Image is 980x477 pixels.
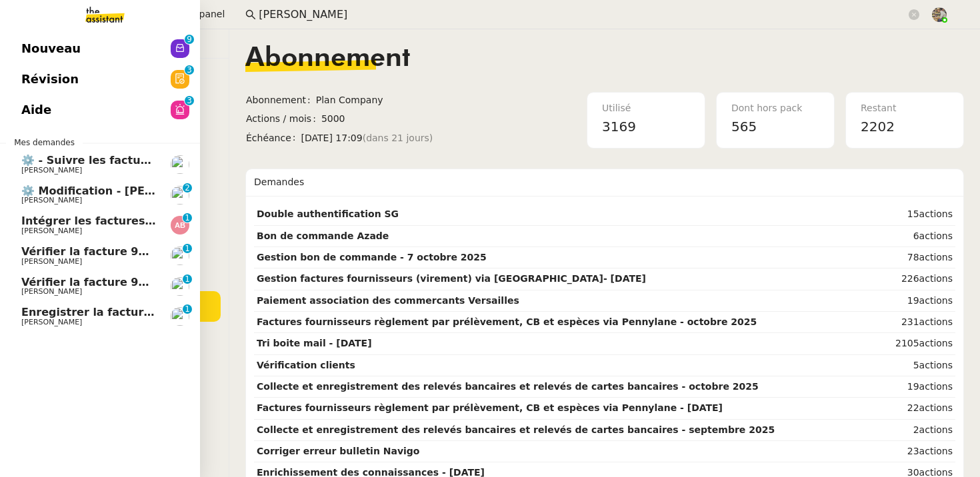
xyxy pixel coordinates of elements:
span: Vérifier la facture 93157 [21,245,168,258]
span: ⚙️ - Suivre les factures d'exploitation [21,154,246,167]
nz-badge-sup: 2 [183,183,192,193]
input: Rechercher [259,6,906,24]
strong: Vérification clients [257,360,355,370]
nz-badge-sup: 3 [185,65,194,75]
span: actions [919,381,953,392]
span: ⚙️ Modification - [PERSON_NAME] et suivi des devis sur Energy Track [21,185,437,197]
span: Plan Company [316,93,586,108]
strong: Gestion bon de commande - 7 octobre 2025 [257,252,487,262]
strong: Factures fournisseurs règlement par prélèvement, CB et espèces via Pennylane - octobre 2025 [257,316,757,327]
img: users%2FHIWaaSoTa5U8ssS5t403NQMyZZE3%2Favatar%2Fa4be050e-05fa-4f28-bbe7-e7e8e4788720 [171,307,189,326]
span: actions [919,338,953,348]
span: Révision [21,69,79,89]
nz-badge-sup: 9 [185,35,194,44]
span: Échéance [246,131,301,146]
span: Abonnement [245,45,410,72]
span: actions [919,446,953,456]
img: users%2FHIWaaSoTa5U8ssS5t403NQMyZZE3%2Favatar%2Fa4be050e-05fa-4f28-bbe7-e7e8e4788720 [171,277,189,296]
p: 1 [185,244,190,256]
td: 5 [880,355,955,376]
img: users%2FHIWaaSoTa5U8ssS5t403NQMyZZE3%2Favatar%2Fa4be050e-05fa-4f28-bbe7-e7e8e4788720 [171,155,189,174]
div: Utilisé [602,101,690,116]
td: 23 [880,441,955,462]
span: Abonnement [246,93,316,108]
p: 9 [187,35,192,47]
span: [PERSON_NAME] [21,318,82,326]
td: 2 [880,420,955,441]
img: users%2FHIWaaSoTa5U8ssS5t403NQMyZZE3%2Favatar%2Fa4be050e-05fa-4f28-bbe7-e7e8e4788720 [171,186,189,205]
span: Enregistrer la facture sur ENERGYTRACK [21,306,265,318]
div: Demandes [254,169,955,196]
nz-badge-sup: 1 [183,213,192,223]
span: 565 [731,119,757,135]
strong: Double authentification SG [257,209,399,219]
td: 6 [880,226,955,247]
strong: Factures fournisseurs règlement par prélèvement, CB et espèces via Pennylane - [DATE] [257,402,723,413]
span: [PERSON_NAME] [21,166,82,175]
div: Dont hors pack [731,101,819,116]
td: 19 [880,376,955,398]
img: svg [171,216,189,235]
span: [PERSON_NAME] [21,257,82,266]
strong: Bon de commande Azade [257,231,389,241]
img: 388bd129-7e3b-4cb1-84b4-92a3d763e9b7 [932,7,947,22]
p: 1 [185,304,190,316]
span: actions [919,316,953,327]
td: 231 [880,312,955,333]
td: 22 [880,398,955,419]
span: Actions / mois [246,111,321,127]
span: (dans 21 jours) [363,131,433,146]
span: Mes demandes [6,136,83,149]
span: [PERSON_NAME] [21,227,82,235]
nz-badge-sup: 1 [183,274,192,284]
span: [DATE] 17:09 [301,131,586,146]
span: 3169 [602,119,636,135]
td: 78 [880,247,955,268]
span: actions [919,402,953,413]
span: 2202 [861,119,895,135]
nz-badge-sup: 1 [183,304,192,314]
span: Intégrer les factures à ENERGYTRACK [21,215,247,227]
p: 3 [187,65,192,77]
span: [PERSON_NAME] [21,287,82,296]
td: 15 [880,204,955,225]
nz-badge-sup: 1 [183,244,192,253]
span: actions [919,231,953,241]
span: actions [919,252,953,262]
strong: Tri boite mail - [DATE] [257,338,372,348]
div: Restant [861,101,949,116]
span: actions [919,360,953,370]
span: Aide [21,100,51,120]
p: 1 [185,213,190,225]
strong: Collecte et enregistrement des relevés bancaires et relevés de cartes bancaires - septembre 2025 [257,424,775,435]
span: actions [919,209,953,219]
p: 2 [185,183,190,195]
span: actions [919,295,953,306]
span: actions [919,273,953,284]
span: [PERSON_NAME] [21,196,82,205]
strong: Collecte et enregistrement des relevés bancaires et relevés de cartes bancaires - octobre 2025 [257,381,759,392]
td: 226 [880,268,955,290]
td: 2105 [880,333,955,354]
strong: Paiement association des commercants Versailles [257,295,519,306]
span: Vérifier la facture 92672 [21,276,168,288]
span: actions [919,424,953,435]
span: Nouveau [21,39,81,59]
nz-badge-sup: 3 [185,96,194,105]
strong: Gestion factures fournisseurs (virement) via [GEOGRAPHIC_DATA]- [DATE] [257,273,646,284]
p: 1 [185,274,190,286]
td: 19 [880,290,955,312]
span: 5000 [321,111,586,127]
img: users%2FHIWaaSoTa5U8ssS5t403NQMyZZE3%2Favatar%2Fa4be050e-05fa-4f28-bbe7-e7e8e4788720 [171,246,189,265]
p: 3 [187,96,192,108]
strong: Corriger erreur bulletin Navigo [257,446,419,456]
